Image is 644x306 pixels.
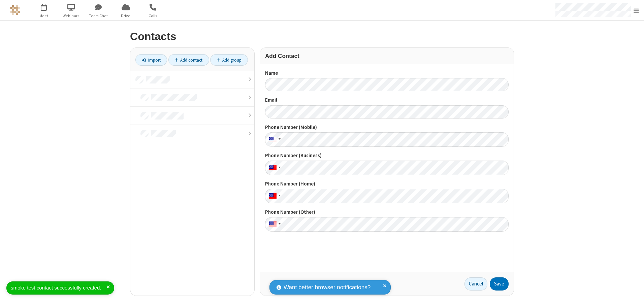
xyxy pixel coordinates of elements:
a: Add contact [168,54,209,66]
span: Team Chat [86,13,111,19]
label: Phone Number (Mobile) [265,124,509,131]
a: Add group [210,54,248,66]
span: Want better browser notifications? [284,283,371,292]
a: Import [135,54,167,66]
label: Name [265,69,509,77]
label: Phone Number (Other) [265,208,509,216]
h3: Add Contact [265,53,509,59]
label: Email [265,96,509,104]
label: Phone Number (Business) [265,152,509,160]
div: smoke test contact successfully created. [11,284,106,292]
span: Drive [113,13,138,19]
span: Webinars [59,13,84,19]
div: United States: + 1 [265,217,283,232]
label: Phone Number (Home) [265,180,509,188]
button: Save [490,277,509,291]
h2: Contacts [130,31,514,42]
span: Calls [140,13,166,19]
a: Cancel [464,277,487,291]
div: United States: + 1 [265,189,283,203]
span: Meet [31,13,57,19]
div: United States: + 1 [265,161,283,175]
div: United States: + 1 [265,132,283,147]
img: QA Selenium DO NOT DELETE OR CHANGE [10,5,20,15]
